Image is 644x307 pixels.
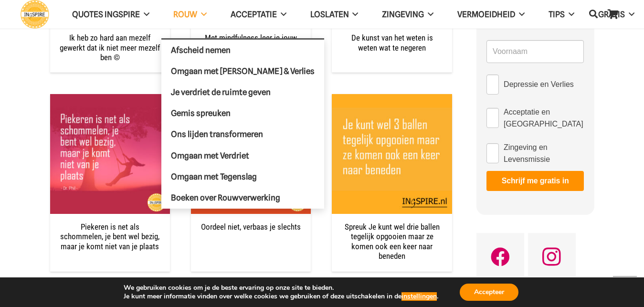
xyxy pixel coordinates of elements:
a: Piekeren is net als schommelen, je bent wel bezig, maar je komt niet van je plaats [60,222,159,251]
span: Zingeving en Levensmissie [504,141,584,165]
a: Terug naar top [613,276,637,300]
a: Instagram [528,233,576,281]
a: QUOTES INGSPIRE [60,2,161,27]
a: Afscheid nemen [161,40,324,61]
a: Gemis spreuken [161,103,324,124]
span: ROUW [173,10,197,19]
input: Acceptatie en [GEOGRAPHIC_DATA] [486,108,499,128]
span: Boeken over Rouwverwerking [171,192,280,202]
a: Omgaan met [PERSON_NAME] & Verlies [161,61,324,82]
span: Zingeving [382,10,424,19]
a: Ik heb zo hard aan mezelf gewerkt dat ik niet meer mezelf ben © [60,33,160,62]
button: Schrijf me gratis in [486,171,584,191]
a: Acceptatie [219,2,298,27]
button: instellingen [401,292,437,301]
a: Spreuk Je kunt wel drie ballen tegelijk opgooien maar ze komen ook een keer naar beneden [332,95,452,105]
span: Ons lijden transformeren [171,129,263,139]
span: GRATIS [598,10,625,19]
a: Piekeren is net als schommelen, je bent wel bezig, maar je komt niet van je plaats [50,95,170,105]
p: We gebruiken cookies om je de beste ervaring op onze site te bieden. [124,284,438,292]
a: Spreuk Je kunt wel drie ballen tegelijk opgooien maar ze komen ook een keer naar beneden [345,222,440,261]
span: Omgaan met Tegenslag [171,171,257,181]
a: TIPS [537,2,586,27]
button: Accepteer [460,284,518,301]
span: Omgaan met [PERSON_NAME] & Verlies [171,66,315,75]
a: Loslaten [298,2,370,27]
p: Je kunt meer informatie vinden over welke cookies we gebruiken of deze uitschakelen in de . [124,292,438,301]
a: Zingeving [370,2,445,27]
span: TIPS [549,10,565,19]
a: Met mindfulness leer je jouw grootste pestkoppen kennen [205,33,297,52]
input: Depressie en Verlies [486,74,499,95]
span: QUOTES INGSPIRE [72,10,140,19]
a: VERMOEIDHEID [445,2,537,27]
span: Acceptatie en [GEOGRAPHIC_DATA] [504,106,584,130]
a: Oordeel niet, verbaas je slechts [201,222,301,232]
span: Gemis spreuken [171,108,231,118]
span: Loslaten [310,10,349,19]
input: Voornaam [486,40,584,63]
a: Facebook [476,233,524,281]
span: VERMOEIDHEID [457,10,515,19]
a: Zoeken [584,3,603,26]
span: Acceptatie [231,10,277,19]
span: Omgaan met Verdriet [171,150,249,160]
a: Omgaan met Verdriet [161,145,324,166]
a: Boeken over Rouwverwerking [161,187,324,208]
a: Je verdriet de ruimte geven [161,82,324,103]
img: Spreuk over Piekeren: Piekeren is net als schommelen, je bent wel bezig, maar je komt niet van je... [50,94,170,214]
img: Spreuk: Je kunt wel drie ballen tegelijk opgooien maar ze komen ook een keer naar beneden | uitsp... [332,94,452,214]
span: Afscheid nemen [171,45,231,54]
a: De kunst van het weten is weten wat te negeren [351,33,433,52]
a: Omgaan met Tegenslag [161,166,324,187]
a: ROUW [161,2,219,27]
input: Zingeving en Levensmissie [486,143,499,163]
a: Ons lijden transformeren [161,124,324,145]
span: Je verdriet de ruimte geven [171,87,271,96]
span: Depressie en Verlies [504,78,574,90]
